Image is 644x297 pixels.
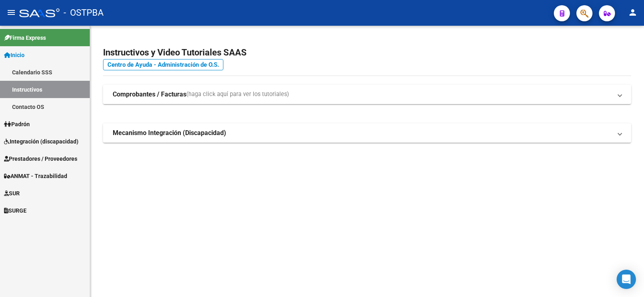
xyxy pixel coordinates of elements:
mat-expansion-panel-header: Mecanismo Integración (Discapacidad) [103,123,631,143]
span: SUR [4,189,20,198]
mat-icon: menu [6,8,16,17]
a: Centro de Ayuda - Administración de O.S. [103,59,223,70]
span: Prestadores / Proveedores [4,154,77,163]
span: Inicio [4,51,25,59]
span: Firma Express [4,33,46,42]
span: SURGE [4,206,27,215]
div: Open Intercom Messenger [617,270,636,289]
span: Padrón [4,120,30,129]
span: - OSTPBA [64,4,103,22]
mat-expansion-panel-header: Comprobantes / Facturas(haga click aquí para ver los tutoriales) [103,85,631,104]
mat-icon: person [628,8,638,17]
h2: Instructivos y Video Tutoriales SAAS [103,45,631,60]
strong: Mecanismo Integración (Discapacidad) [113,129,226,137]
strong: Comprobantes / Facturas [113,90,186,99]
span: (haga click aquí para ver los tutoriales) [186,90,289,99]
span: Integración (discapacidad) [4,137,78,146]
span: ANMAT - Trazabilidad [4,172,67,180]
